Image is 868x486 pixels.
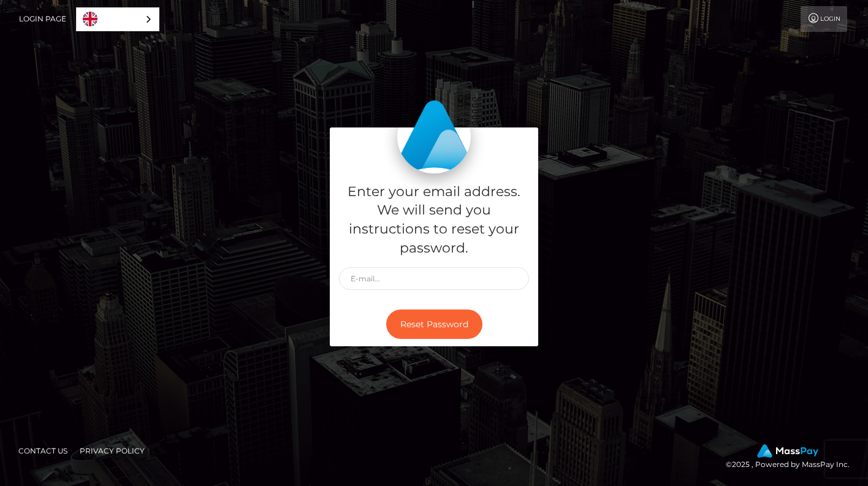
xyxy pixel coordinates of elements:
a: Privacy Policy [75,441,150,460]
img: MassPay [757,444,818,458]
aside: Language selected: English [76,7,159,31]
a: Contact Us [13,441,72,460]
a: English [77,8,159,31]
a: Login [801,6,847,32]
a: Login Page [19,6,66,32]
input: E-mail... [339,267,529,290]
h5: Enter your email address. We will send you instructions to reset your password. [339,183,529,258]
div: Language [76,7,159,31]
button: Reset Password [386,309,482,340]
div: © 2025 , Powered by MassPay Inc. [726,444,859,471]
img: MassPay Login [397,100,471,173]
